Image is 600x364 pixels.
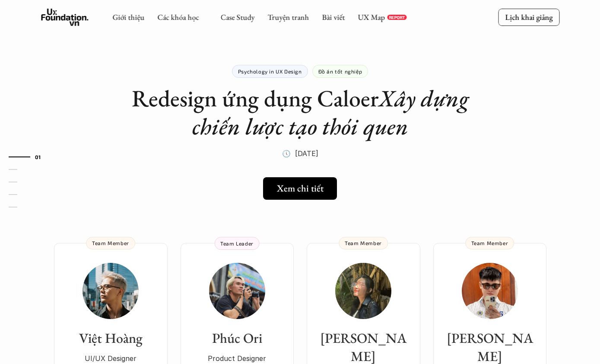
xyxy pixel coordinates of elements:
[267,12,309,22] a: Truyện tranh
[498,9,559,26] a: Lịch khai giảng
[387,15,406,20] a: REPORT
[277,183,324,194] h5: Xem chi tiết
[358,12,385,22] a: UX Map
[9,152,50,162] a: 01
[35,154,41,160] strong: 01
[127,84,473,140] h1: Redesign ứng dụng Caloer
[389,15,405,20] p: REPORT
[63,329,159,348] h3: Việt Hoàng
[282,147,318,160] p: 🕔 [DATE]
[471,240,508,246] p: Team Member
[192,83,474,141] em: Xây dựng chiến lược tạo thói quen
[220,12,254,22] a: Case Study
[322,12,345,22] a: Bài viết
[189,329,285,348] h3: Phúc Ori
[318,68,362,74] p: Đồ án tốt nghiệp
[157,12,199,22] a: Các khóa học
[263,177,337,200] a: Xem chi tiết
[345,240,382,246] p: Team Member
[220,240,254,246] p: Team Leader
[92,240,129,246] p: Team Member
[238,68,302,74] p: Psychology in UX Design
[112,12,144,22] a: Giới thiệu
[505,12,552,22] p: Lịch khai giảng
